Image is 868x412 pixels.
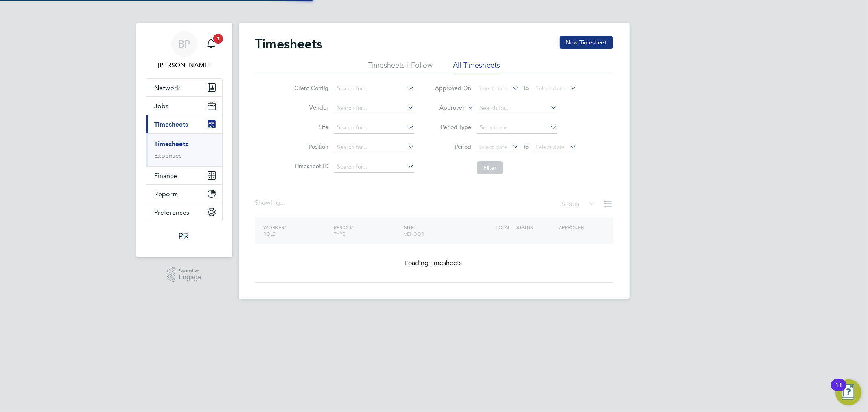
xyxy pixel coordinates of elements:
span: Powered by [179,267,201,274]
span: 1 [213,34,223,44]
label: Position [292,143,328,150]
label: Timesheet ID [292,162,328,170]
span: BP [178,39,190,49]
label: Vendor [292,104,328,111]
span: Select date [478,143,507,151]
span: To [520,83,531,93]
span: Engage [179,274,201,281]
div: Showing [255,199,287,207]
span: Select date [536,143,565,151]
span: Reports [155,190,178,198]
span: Jobs [155,102,169,110]
div: Status [562,199,597,210]
span: Ben Perkin [146,60,223,70]
button: Network [146,79,222,96]
button: Open Resource Center, 11 new notifications [835,379,861,405]
label: Period Type [435,123,471,131]
button: New Timesheet [560,36,613,49]
div: 11 [835,385,842,396]
span: Timesheets [155,121,188,128]
button: Filter [477,161,503,174]
label: Approver [428,104,464,112]
input: Search for... [334,142,414,153]
a: Expenses [155,151,182,159]
span: To [520,141,531,152]
img: psrsolutions-logo-retina.png [177,230,191,243]
span: Finance [155,172,177,180]
span: ... [280,199,285,207]
span: Preferences [155,208,190,216]
nav: Main navigation [136,23,232,257]
li: All Timesheets [453,60,500,75]
span: Select date [536,85,565,92]
label: Approved On [435,84,471,92]
button: Preferences [146,203,222,221]
input: Search for... [334,161,414,173]
span: Select date [478,85,507,92]
a: Go to home page [146,230,223,243]
label: Period [435,143,471,150]
a: Timesheets [155,140,188,148]
input: Search for... [477,103,557,114]
h2: Timesheets [255,36,323,52]
button: Reports [146,185,222,203]
button: Jobs [146,97,222,115]
a: Powered byEngage [167,267,201,283]
a: BP[PERSON_NAME] [146,31,223,70]
input: Search for... [334,83,414,94]
input: Search for... [334,122,414,134]
div: Timesheets [146,133,222,166]
li: Timesheets I Follow [368,60,433,75]
button: Timesheets [146,115,222,133]
input: Search for... [334,103,414,114]
input: Select one [477,122,557,134]
button: Finance [146,167,222,184]
span: Network [155,84,180,92]
label: Site [292,123,328,131]
a: 1 [203,31,219,57]
label: Client Config [292,84,328,92]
